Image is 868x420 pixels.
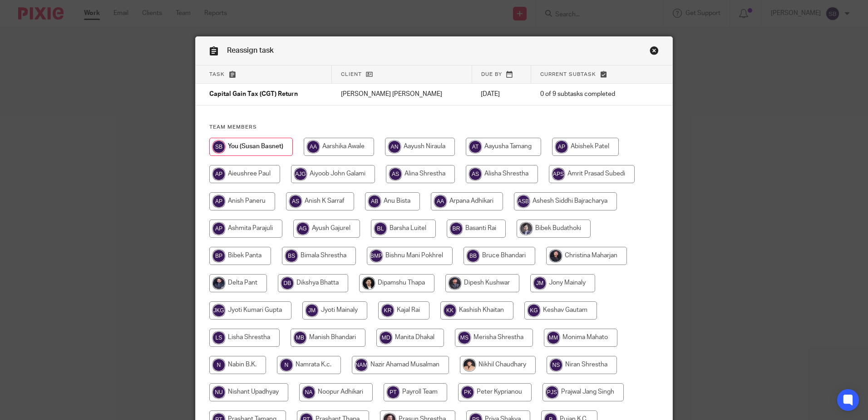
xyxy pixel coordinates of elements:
[540,72,596,77] span: Current subtask
[209,72,225,77] span: Task
[227,47,274,54] span: Reassign task
[209,124,659,131] h4: Team members
[209,91,298,98] span: Capital Gain Tax (CGT) Return
[341,72,362,77] span: Client
[481,90,522,99] p: [DATE]
[531,84,641,105] td: 0 of 9 subtasks completed
[650,46,659,58] a: Close this dialog window
[341,90,463,99] p: [PERSON_NAME] [PERSON_NAME]
[481,72,502,77] span: Due by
